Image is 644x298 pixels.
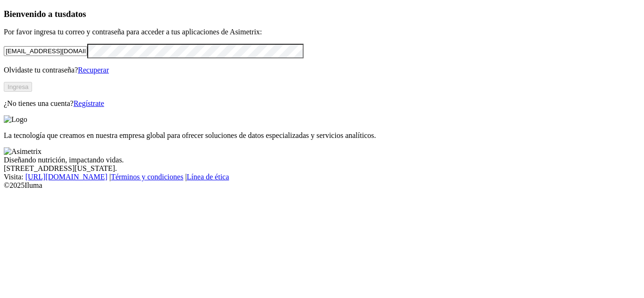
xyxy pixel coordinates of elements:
[4,46,87,56] input: Tu correo
[4,173,640,181] div: Visita : | |
[4,164,640,173] div: [STREET_ADDRESS][US_STATE].
[4,181,640,190] div: © 2025 Iluma
[4,9,640,19] h3: Bienvenido a tus
[74,99,104,107] a: Regístrate
[4,28,640,36] p: Por favor ingresa tu correo y contraseña para acceder a tus aplicaciones de Asimetrix:
[4,66,640,74] p: Olvidaste tu contraseña?
[4,99,640,108] p: ¿No tienes una cuenta?
[78,66,109,74] a: Recuperar
[66,9,86,19] span: datos
[4,156,640,164] div: Diseñando nutrición, impactando vidas.
[4,82,32,92] button: Ingresa
[4,131,640,140] p: La tecnología que creamos en nuestra empresa global para ofrecer soluciones de datos especializad...
[4,115,27,124] img: Logo
[187,173,229,181] a: Línea de ética
[4,147,41,156] img: Asimetrix
[25,173,107,181] a: [URL][DOMAIN_NAME]
[111,173,183,181] a: Términos y condiciones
